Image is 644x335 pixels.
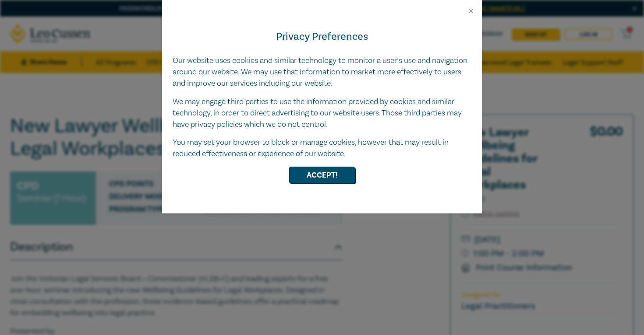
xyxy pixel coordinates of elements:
p: We may engage third parties to use the information provided by cookies and similar technology, in... [173,96,471,130]
button: Close [467,7,475,15]
p: Our website uses cookies and similar technology to monitor a user’s use and navigation around our... [173,55,471,89]
h4: Privacy Preferences [173,29,471,45]
button: Accept! [289,167,355,183]
p: You may set your browser to block or manage cookies, however that may result in reduced effective... [173,137,471,160]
